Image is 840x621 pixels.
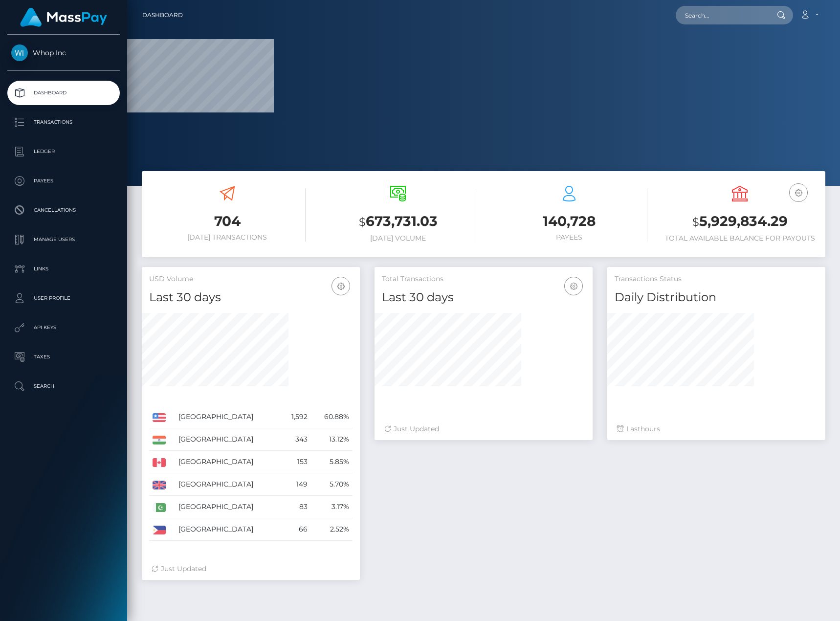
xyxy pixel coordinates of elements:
[153,526,166,534] img: PH.png
[281,518,311,541] td: 66
[11,86,116,100] p: Dashboard
[7,286,120,310] a: User Profile
[11,262,116,276] p: Links
[149,233,306,242] h6: [DATE] Transactions
[692,215,699,229] small: $
[175,496,281,518] td: [GEOGRAPHIC_DATA]
[359,215,366,229] small: $
[175,451,281,473] td: [GEOGRAPHIC_DATA]
[281,496,311,518] td: 83
[153,503,166,512] img: PK.png
[153,481,166,489] img: GB.png
[11,44,28,61] img: Whop Inc
[11,379,116,394] p: Search
[11,144,116,159] p: Ledger
[149,212,306,231] h3: 704
[7,257,120,281] a: Links
[491,233,647,242] h6: Payees
[7,110,120,134] a: Transactions
[149,274,353,284] h5: USD Volume
[175,518,281,541] td: [GEOGRAPHIC_DATA]
[175,473,281,496] td: [GEOGRAPHIC_DATA]
[142,5,183,25] a: Dashboard
[615,274,818,284] h5: Transactions Status
[382,289,585,306] h4: Last 30 days
[491,212,647,231] h3: 140,728
[11,115,116,130] p: Transactions
[281,406,311,428] td: 1,592
[676,6,768,24] input: Search...
[153,413,166,422] img: US.png
[615,289,818,306] h4: Daily Distribution
[11,320,116,335] p: API Keys
[7,345,120,369] a: Taxes
[175,428,281,451] td: [GEOGRAPHIC_DATA]
[7,227,120,252] a: Manage Users
[384,424,583,434] div: Just Updated
[281,428,311,451] td: 343
[662,234,818,243] h6: Total Available Balance for Payouts
[7,198,120,222] a: Cancellations
[11,291,116,306] p: User Profile
[281,451,311,473] td: 153
[149,289,353,306] h4: Last 30 days
[311,473,353,496] td: 5.70%
[311,518,353,541] td: 2.52%
[662,212,818,232] h3: 5,929,834.29
[11,203,116,218] p: Cancellations
[320,234,477,243] h6: [DATE] Volume
[152,564,350,574] div: Just Updated
[311,451,353,473] td: 5.85%
[7,81,120,105] a: Dashboard
[175,406,281,428] td: [GEOGRAPHIC_DATA]
[11,232,116,247] p: Manage Users
[20,8,107,27] img: MassPay Logo
[311,406,353,428] td: 60.88%
[281,473,311,496] td: 149
[7,315,120,340] a: API Keys
[382,274,585,284] h5: Total Transactions
[617,424,816,434] div: Last hours
[153,458,166,467] img: CA.png
[11,174,116,188] p: Payees
[7,374,120,399] a: Search
[320,212,477,232] h3: 673,731.03
[7,169,120,193] a: Payees
[11,350,116,364] p: Taxes
[311,428,353,451] td: 13.12%
[7,139,120,164] a: Ledger
[7,48,120,57] span: Whop Inc
[311,496,353,518] td: 3.17%
[153,436,166,444] img: IN.png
